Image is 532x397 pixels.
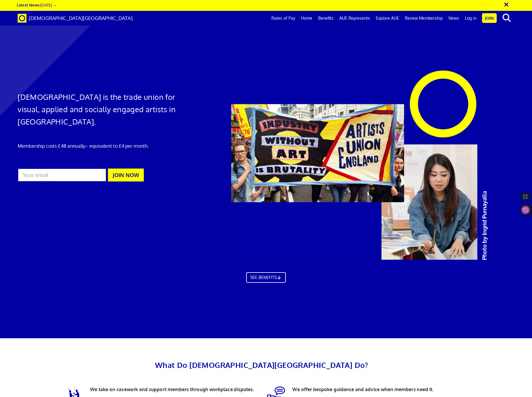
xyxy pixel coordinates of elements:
[17,2,56,7] a: Latest News:[DATE] →
[29,15,133,21] span: [DEMOGRAPHIC_DATA][GEOGRAPHIC_DATA]
[18,91,177,128] h1: [DEMOGRAPHIC_DATA] is the trade union for visual, applied and socially engaged artists in [GEOGRA...
[336,11,373,26] a: AUE Represents
[315,11,336,26] a: Benefits
[13,11,137,26] a: Brand [DEMOGRAPHIC_DATA][GEOGRAPHIC_DATA]
[17,2,40,7] strong: Latest News:
[298,11,315,26] a: Home
[268,11,298,26] a: Rates of Pay
[498,12,516,24] button: search
[108,169,144,181] button: JOIN NOW
[373,11,402,26] a: Explore AUE
[246,272,286,283] a: SEE BENEFITS
[446,11,462,26] a: News
[462,11,479,26] a: Log in
[59,359,464,371] h2: What Do [DEMOGRAPHIC_DATA][GEOGRAPHIC_DATA] Do?
[18,142,177,149] p: Membership costs £48 annually – equivalent to £4 per month.
[18,168,106,182] input: Your email
[402,11,446,26] a: Renew Membership
[482,13,497,23] a: Join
